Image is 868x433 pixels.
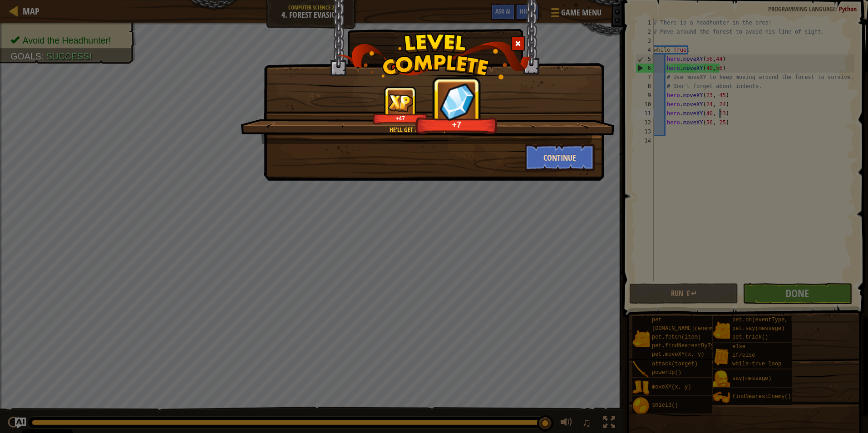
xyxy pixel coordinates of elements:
img: level_complete.png [337,34,532,79]
div: He'll get tired soon, right? [284,125,570,134]
div: +47 [375,115,426,122]
div: +7 [418,119,495,130]
img: reward_icon_xp.png [388,94,413,112]
img: reward_icon_gems.png [438,81,476,122]
button: Continue [525,144,595,171]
